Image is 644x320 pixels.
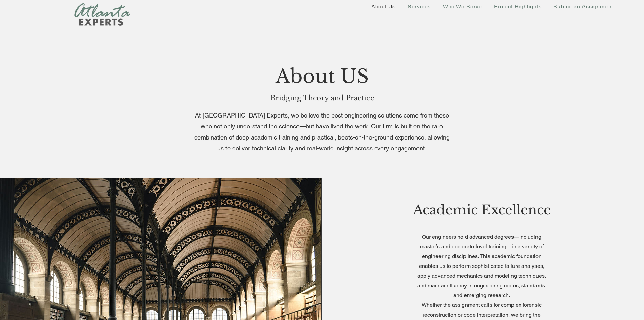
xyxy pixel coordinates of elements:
span: Services [408,3,431,10]
span: Submit an Assignment [553,3,613,10]
span: Bridging Theory and Practice [270,94,374,102]
span: About US [276,65,369,88]
span: Who We Serve [443,3,482,10]
span: Project Highlights [494,3,541,10]
span: Academic Excellence [413,202,551,218]
img: New Logo Transparent Background_edited.png [74,3,130,26]
span: About Us [371,3,396,10]
span: At [GEOGRAPHIC_DATA] Experts, we believe the best engineering solutions come from those who not o... [194,112,450,152]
